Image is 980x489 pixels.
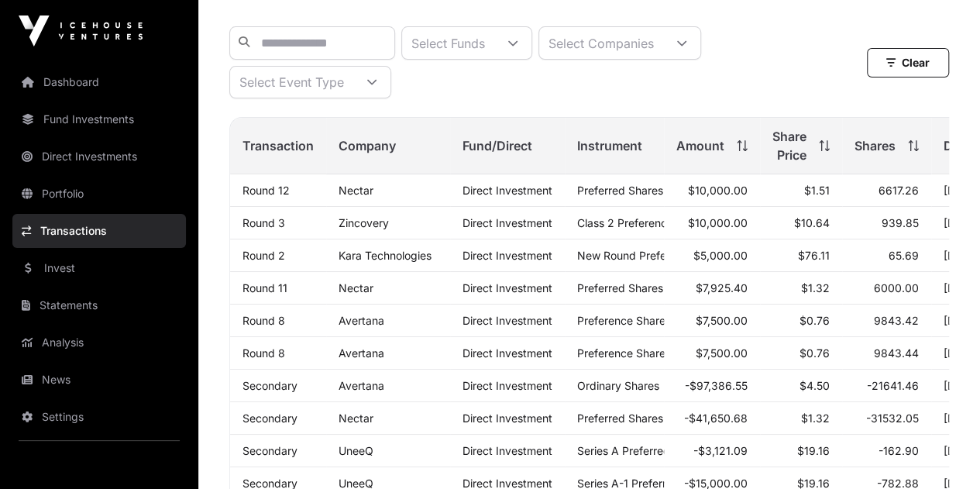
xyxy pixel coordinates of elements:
[799,346,830,360] span: $0.76
[339,216,389,229] a: Zincovery
[799,379,830,392] span: $4.50
[577,379,659,392] span: Ordinary Shares
[462,379,552,392] span: Direct Investment
[339,249,432,262] a: Kara Technologies
[801,281,830,294] span: $1.32
[242,249,285,262] a: Round 2
[874,281,919,294] span: 6000.00
[879,444,919,457] span: -162.90
[867,379,919,392] span: -21641.46
[874,346,919,360] span: 9843.44
[242,444,297,457] a: Secondary
[12,214,186,248] a: Transactions
[772,127,806,164] span: Share Price
[462,281,552,294] span: Direct Investment
[577,281,663,294] span: Preferred Shares
[12,177,186,211] a: Portfolio
[539,27,663,59] div: Select Companies
[242,136,314,155] span: Transaction
[577,184,663,197] span: Preferred Shares
[339,314,384,327] a: Avertana
[242,281,287,294] a: Round 11
[867,48,949,77] button: Clear
[664,305,760,337] td: $7,500.00
[664,239,760,272] td: $5,000.00
[19,15,143,46] img: Icehouse Ventures Logo
[339,136,396,155] span: Company
[242,346,285,360] a: Round 8
[12,363,186,397] a: News
[664,272,760,305] td: $7,925.40
[339,184,373,197] a: Nectar
[462,216,552,229] span: Direct Investment
[242,412,297,425] a: Secondary
[462,444,552,457] span: Direct Investment
[664,435,760,467] td: -$3,121.09
[339,379,384,392] a: Avertana
[242,314,285,327] a: Round 8
[664,402,760,435] td: -$41,650.68
[664,337,760,370] td: $7,500.00
[339,346,384,360] a: Avertana
[577,314,671,327] span: Preference Shares
[854,136,896,155] span: Shares
[903,415,980,489] iframe: Chat Widget
[889,249,919,262] span: 65.69
[664,370,760,402] td: -$97,386.55
[577,444,708,457] span: Series A Preferred Shares
[879,184,919,197] span: 6617.26
[804,184,830,197] span: $1.51
[798,249,830,262] span: $76.11
[339,412,373,425] a: Nectar
[664,174,760,207] td: $10,000.00
[12,400,186,434] a: Settings
[242,216,285,229] a: Round 3
[797,444,830,457] span: $19.16
[12,251,186,285] a: Invest
[462,184,552,197] span: Direct Investment
[462,346,552,360] span: Direct Investment
[676,136,724,155] span: Amount
[577,216,711,229] span: Class 2 Preference Shares
[12,288,186,322] a: Statements
[12,139,186,174] a: Direct Investments
[664,207,760,239] td: $10,000.00
[462,314,552,327] span: Direct Investment
[794,216,830,229] span: $10.64
[242,184,290,197] a: Round 12
[12,325,186,360] a: Analysis
[12,65,186,99] a: Dashboard
[230,67,353,98] div: Select Event Type
[577,346,671,360] span: Preference Shares
[799,314,830,327] span: $0.76
[577,412,663,425] span: Preferred Shares
[402,27,494,59] div: Select Funds
[339,281,373,294] a: Nectar
[12,102,186,136] a: Fund Investments
[944,136,971,155] span: Date
[882,216,919,229] span: 939.85
[866,412,919,425] span: -31532.05
[801,412,830,425] span: $1.32
[462,249,552,262] span: Direct Investment
[577,136,642,155] span: Instrument
[874,314,919,327] span: 9843.42
[577,249,733,262] span: New Round Preference Shares
[339,444,373,457] a: UneeQ
[462,136,532,155] span: Fund/Direct
[462,412,552,425] span: Direct Investment
[242,379,297,392] a: Secondary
